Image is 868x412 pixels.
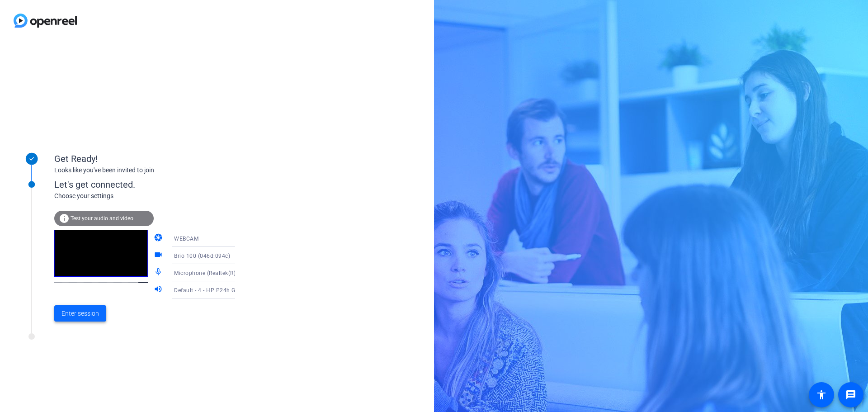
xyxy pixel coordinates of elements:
span: Microphone (Realtek(R) Audio) [174,269,255,276]
mat-icon: camera [154,233,165,244]
span: Test your audio and video [71,215,133,222]
mat-icon: mic_none [154,267,165,278]
mat-icon: videocam [154,250,165,261]
span: WEBCAM [174,236,198,242]
span: Enter session [61,309,99,318]
div: Get Ready! [54,152,235,166]
div: Looks like you've been invited to join [54,166,235,175]
mat-icon: info [59,213,70,224]
span: Brio 100 (046d:094c) [174,253,230,259]
div: Choose your settings [54,191,254,201]
button: Enter session [54,305,106,322]
div: Let's get connected. [54,178,254,191]
mat-icon: volume_up [154,284,165,295]
mat-icon: message [845,389,856,400]
mat-icon: accessibility [816,389,827,400]
span: Default - 4 - HP P24h G5 (AMD High Definition Audio Device) [174,286,335,294]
